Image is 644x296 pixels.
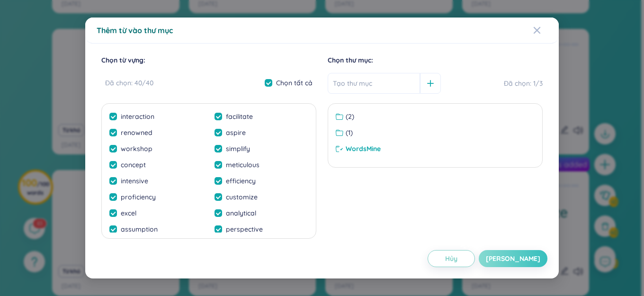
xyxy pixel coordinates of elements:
[486,253,540,264] div: [PERSON_NAME]
[117,160,150,170] span: concept
[445,254,457,263] span: Hủy
[117,176,152,186] span: intensive
[101,55,316,65] div: Chọn từ vựng :
[222,192,261,202] span: customize
[328,55,543,65] div: Chọn thư mục :
[222,160,263,170] span: meticulous
[97,25,547,36] div: Thêm từ vào thư mục
[117,192,160,202] span: proficiency
[272,78,316,88] span: Chọn tất cả
[117,111,158,122] span: interaction
[222,176,259,186] span: efficiency
[222,111,257,122] span: facilitate
[222,127,250,138] span: aspire
[346,127,353,138] span: (1)
[346,144,381,154] span: WordsMine
[346,111,354,122] span: (2)
[533,18,559,43] button: Close
[222,208,260,218] span: analytical
[428,250,475,267] button: Hủy
[117,144,156,154] span: workshop
[222,144,254,154] span: simplify
[479,250,547,267] button: [PERSON_NAME]
[504,78,543,89] div: Đã chọn : 1 / 3
[222,224,267,234] span: perspective
[117,127,156,138] span: renowned
[117,224,161,234] span: assumption
[105,78,153,88] div: Đã chọn : 40 / 40
[117,208,140,218] span: excel
[328,73,420,94] input: Tạo thư mục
